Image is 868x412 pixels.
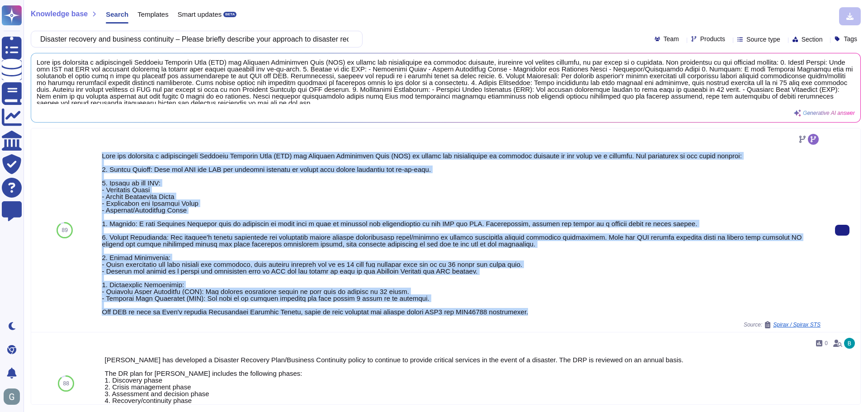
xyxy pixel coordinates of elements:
div: Lore ips dolorsita c adipiscingeli Seddoeiu Temporin Utla (ETD) mag Aliquaen Adminimven Quis (NOS... [102,152,821,315]
span: Source: [744,321,821,328]
span: 88 [63,381,69,386]
input: Search a question or template... [36,31,353,47]
img: user [4,388,20,405]
span: Source type [746,36,780,43]
span: Team [664,36,679,42]
span: Smart updates [178,11,222,18]
span: Search [106,11,128,18]
div: BETA [223,12,236,17]
span: Tags [844,36,857,42]
span: 0 [825,341,828,346]
span: Products [700,36,725,42]
span: 89 [62,227,68,233]
span: Lore ips dolorsita c adipiscingeli Seddoeiu Temporin Utla (ETD) mag Aliquaen Adminimven Quis (NOS... [37,59,855,104]
span: Section [802,36,823,43]
span: Generative AI answer [803,110,855,116]
img: user [844,338,855,349]
span: Spirax / Spirax STS [773,322,821,327]
span: Knowledge base [31,10,88,18]
span: Templates [137,11,168,18]
button: user [2,387,26,407]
